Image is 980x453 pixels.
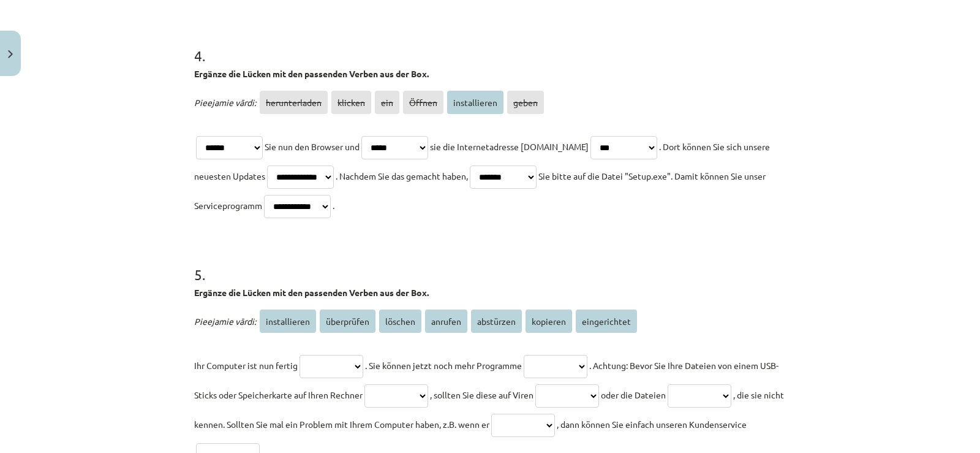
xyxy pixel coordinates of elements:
[471,310,522,333] span: abstürzen
[447,91,503,114] span: installieren
[194,245,786,283] h1: 5 .
[336,170,468,181] span: . Nachdem Sie das gemacht haben,
[194,360,298,371] span: Ihr Computer ist nun fertig
[375,91,399,114] span: ein
[430,141,589,152] span: sie die Internetadresse [DOMAIN_NAME]
[333,200,334,211] span: .
[601,389,666,400] span: oder die Dateien
[194,97,256,108] span: Pieejamie vārdi:
[379,310,421,333] span: löschen
[365,360,522,371] span: . Sie können jetzt noch mehr Programme
[403,91,443,114] span: Öffnen
[194,316,256,327] span: Pieejamie vārdi:
[265,141,360,152] span: Sie nun den Browser und
[576,310,637,333] span: eingerichtet
[8,50,13,58] img: icon-close-lesson-0947bae3869378f0d4975bcd49f059093ad1ed9edebbc8119c70593378902aed.svg
[557,419,747,430] span: , dann können Sie einfach unseren Kundenservice
[194,68,429,79] strong: Ergänze die Lücken mit den passenden Verben aus der Box.
[260,310,316,333] span: installieren
[331,91,371,114] span: klicken
[507,91,544,114] span: geben
[526,310,572,333] span: kopieren
[194,26,786,64] h1: 4 .
[260,91,328,114] span: herunterladen
[320,310,375,333] span: überprüfen
[425,310,467,333] span: anrufen
[194,287,429,298] strong: Ergänze die Lücken mit den passenden Verben aus der Box.
[430,389,533,400] span: , sollten Sie diese auf Viren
